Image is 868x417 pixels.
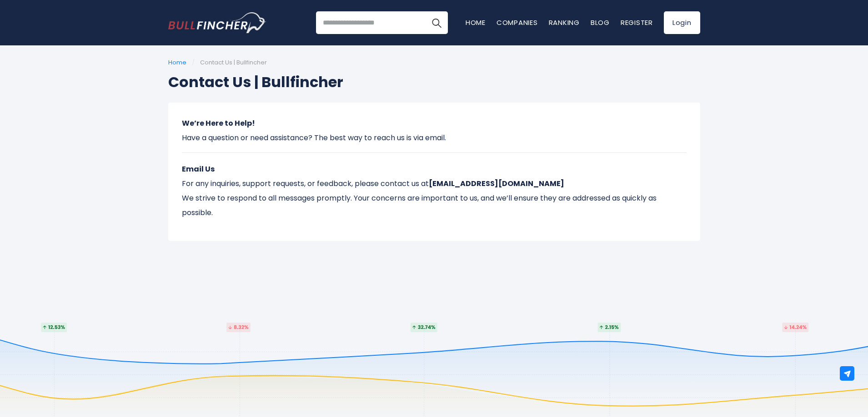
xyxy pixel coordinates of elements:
[182,116,687,145] p: Have a question or need assistance? The best way to reach us is via email.
[168,12,266,33] img: Bullfincher logo
[182,162,687,220] p: For any inquiries, support requests, or feedback, please contact us at We strive to respond to al...
[168,58,186,67] a: Home
[549,18,580,27] a: Ranking
[591,18,610,27] a: Blog
[168,12,266,33] a: Go to homepage
[497,18,538,27] a: Companies
[425,11,448,34] button: Search
[664,11,700,34] a: Login
[182,118,255,128] strong: We’re Here to Help!
[200,58,267,67] span: Contact Us | Bullfincher
[429,178,564,189] strong: [EMAIL_ADDRESS][DOMAIN_NAME]
[168,71,700,93] h1: Contact Us | Bullfincher
[168,59,700,67] ul: /
[182,164,215,174] strong: Email Us
[621,18,653,27] a: Register
[466,18,486,27] a: Home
